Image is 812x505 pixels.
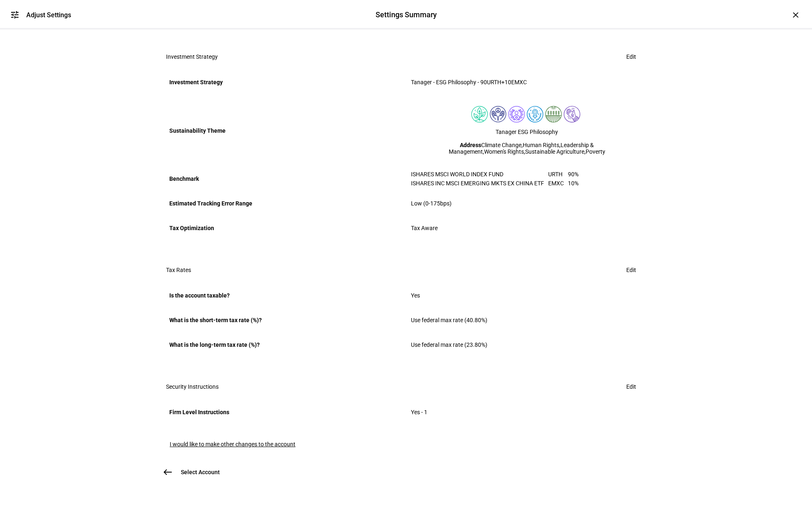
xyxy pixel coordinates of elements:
[169,338,401,351] div: What is the long-term tax rate (%)?
[411,79,527,85] span: Tanager - ESG Philosophy - 90URTH+10EMXC
[789,8,802,21] div: ×
[163,467,173,477] mat-icon: west
[484,148,525,155] span: Women's Rights ,
[508,106,525,122] img: corporateEthics.colored.svg
[616,262,646,278] button: Edit
[411,341,487,348] span: Use federal max rate (23.80%)
[626,262,636,278] span: Edit
[411,317,487,323] span: Use federal max rate (40.80%)
[169,172,401,185] div: Benchmark
[548,179,568,188] td: EMXC
[169,124,401,137] div: Sustainability Theme
[170,441,295,447] span: I would like to make other changes to the account
[411,225,438,231] span: Tax Aware
[411,179,548,188] td: ISHARES INC MSCI EMERGING MKTS EX CHINA ETF
[411,409,427,415] span: Yes - 1
[169,76,401,89] div: Investment Strategy
[166,53,218,60] h3: Investment Strategy
[169,289,401,302] div: Is the account taxable?
[471,106,488,122] img: climateChange.colored.svg
[10,10,20,20] mat-icon: tune
[169,197,401,210] div: Estimated Tracking Error Range
[460,142,481,148] b: Address
[616,48,646,65] button: Edit
[586,148,605,155] span: Poverty
[166,267,191,273] h3: Tax Rates
[449,142,594,155] span: Leadership & Management ,
[481,142,523,148] span: Climate Change ,
[545,106,562,122] img: sustainableAgriculture.colored.svg
[411,129,643,135] div: Tanager ESG Philosophy
[548,170,568,179] td: URTH
[527,106,543,122] img: womensRights.colored.svg
[169,221,401,235] div: Tax Optimization
[626,48,636,65] span: Edit
[568,179,579,188] td: 10%
[411,170,548,179] td: ISHARES MSCI WORLD INDEX FUND
[411,292,420,299] span: Yes
[181,468,220,476] span: Select Account
[616,378,646,395] button: Edit
[490,106,506,122] img: humanRights.colored.svg
[568,170,579,179] td: 90%
[376,9,437,20] div: Settings Summary
[169,406,401,419] div: Firm Level Instructions
[525,148,586,155] span: Sustainable Agriculture ,
[159,464,230,480] button: Select Account
[166,383,219,390] h3: Security Instructions
[169,314,401,327] div: What is the short-term tax rate (%)?
[564,106,580,122] img: poverty.colored.svg
[626,378,636,395] span: Edit
[26,11,71,19] div: Adjust Settings
[523,142,561,148] span: Human Rights ,
[411,200,452,207] span: Low (0-175bps)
